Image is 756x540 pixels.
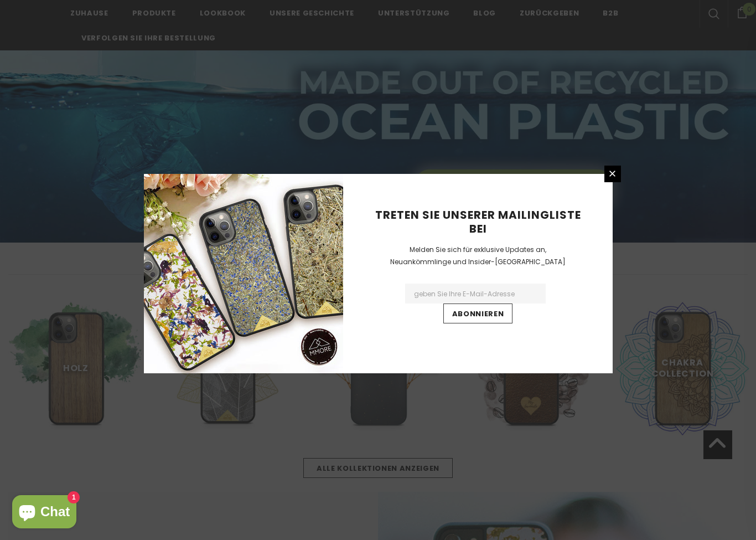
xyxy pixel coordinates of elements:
[604,166,621,182] a: Schließen
[390,245,566,266] span: Melden Sie sich für exklusive Updates an, Neuankömmlinge und Insider-[GEOGRAPHIC_DATA]
[9,495,80,531] inbox-online-store-chat: Onlineshop-Chat von Shopify
[375,207,581,236] span: Treten Sie unserer Mailingliste bei
[443,304,513,323] input: Abonnieren
[405,284,546,304] input: Email Address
